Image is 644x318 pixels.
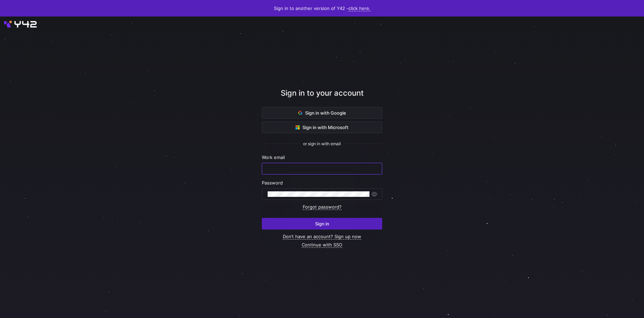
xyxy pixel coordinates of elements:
[348,6,371,11] a: click here.
[315,221,329,226] span: Sign in
[262,121,382,133] button: Sign in with Microsoft
[296,125,348,130] span: Sign in with Microsoft
[262,155,285,160] span: Work email
[262,218,382,230] button: Sign in
[298,110,346,116] span: Sign in with Google
[302,242,342,248] a: Continue with SSO
[262,87,382,107] div: Sign in to your account
[283,234,361,240] a: Don’t have an account? Sign up now
[303,141,341,146] span: or sign in with email
[262,180,283,185] span: Password
[303,204,342,210] a: Forgot password?
[262,107,382,119] button: Sign in with Google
